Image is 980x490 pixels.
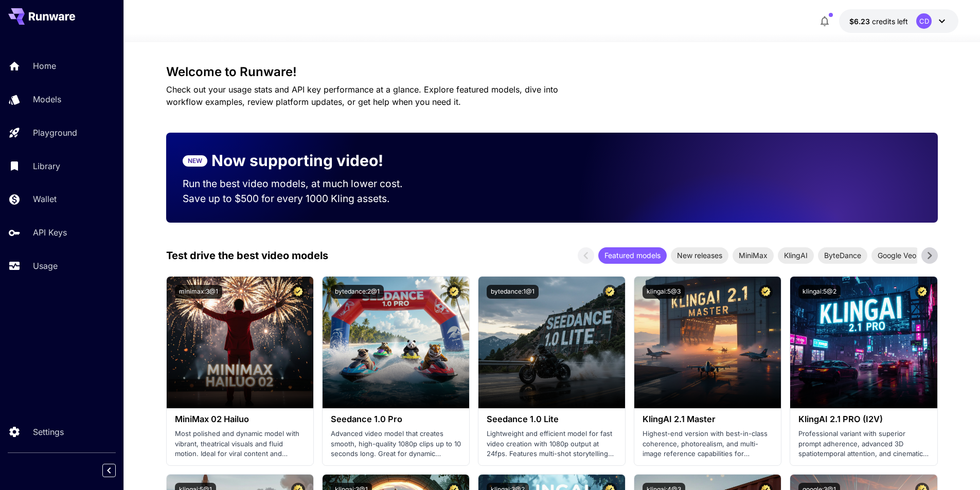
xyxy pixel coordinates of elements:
button: Collapse sidebar [102,464,116,477]
button: klingai:5@3 [643,285,685,299]
h3: Welcome to Runware! [166,65,938,79]
div: KlingAI [778,247,814,264]
button: $6.22622CD [839,9,958,33]
p: Now supporting video! [211,149,383,172]
p: Usage [33,260,58,272]
button: Certified Model – Vetted for best performance and includes a commercial license. [915,285,929,299]
p: Advanced video model that creates smooth, high-quality 1080p clips up to 10 seconds long. Great f... [331,429,461,459]
h3: KlingAI 2.1 PRO (I2V) [798,414,929,424]
p: Wallet [33,193,57,205]
p: Playground [33,126,77,139]
h3: Seedance 1.0 Pro [331,414,461,424]
div: Google Veo [871,247,922,264]
div: New releases [671,247,728,264]
div: Featured models [598,247,667,264]
span: ByteDance [818,250,867,261]
p: Save up to $500 for every 1000 Kling assets. [183,191,422,206]
p: Models [33,93,61,105]
p: Settings [33,426,64,438]
img: alt [634,277,781,408]
p: Library [33,160,60,172]
div: $6.22622 [849,16,908,27]
div: ByteDance [818,247,867,264]
div: CD [916,13,932,29]
p: Home [33,60,56,72]
span: $6.23 [849,17,872,26]
span: Google Veo [871,250,922,261]
div: Collapse sidebar [110,461,123,480]
span: New releases [671,250,728,261]
span: MiniMax [733,250,774,261]
h3: KlingAI 2.1 Master [643,414,773,424]
img: alt [167,277,313,408]
p: NEW [188,156,202,166]
p: Lightweight and efficient model for fast video creation with 1080p output at 24fps. Features mult... [487,429,617,459]
button: bytedance:2@1 [331,285,384,299]
span: credits left [872,17,908,26]
span: Featured models [598,250,667,261]
p: Run the best video models, at much lower cost. [183,176,422,191]
p: Most polished and dynamic model with vibrant, theatrical visuals and fluid motion. Ideal for vira... [175,429,305,459]
div: MiniMax [733,247,774,264]
p: Professional variant with superior prompt adherence, advanced 3D spatiotemporal attention, and ci... [798,429,929,459]
h3: Seedance 1.0 Lite [487,414,617,424]
p: API Keys [33,226,67,239]
button: bytedance:1@1 [487,285,539,299]
button: Certified Model – Vetted for best performance and includes a commercial license. [759,285,773,299]
p: Test drive the best video models [166,248,328,263]
button: Certified Model – Vetted for best performance and includes a commercial license. [291,285,305,299]
button: minimax:3@1 [175,285,222,299]
p: Highest-end version with best-in-class coherence, photorealism, and multi-image reference capabil... [643,429,773,459]
button: klingai:5@2 [798,285,841,299]
img: alt [323,277,469,408]
img: alt [790,277,937,408]
span: KlingAI [778,250,814,261]
h3: MiniMax 02 Hailuo [175,414,305,424]
span: Check out your usage stats and API key performance at a glance. Explore featured models, dive int... [166,84,558,107]
img: alt [478,277,625,408]
button: Certified Model – Vetted for best performance and includes a commercial license. [603,285,617,299]
button: Certified Model – Vetted for best performance and includes a commercial license. [447,285,461,299]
